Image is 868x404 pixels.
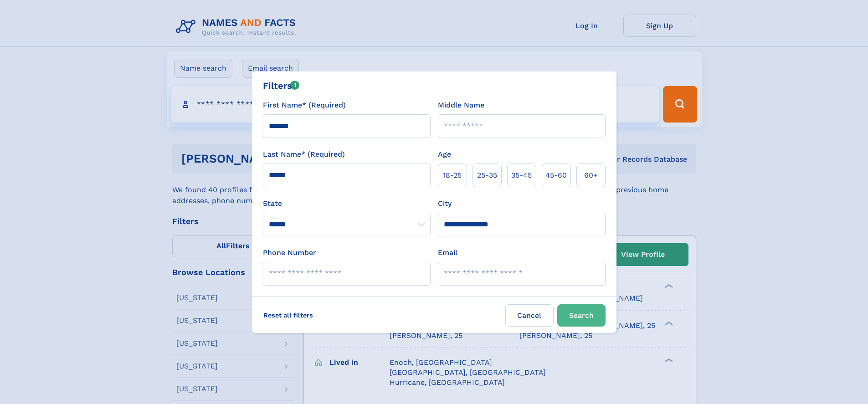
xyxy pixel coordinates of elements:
label: City [438,198,452,209]
button: Search [557,304,606,327]
div: Filters [263,79,300,92]
span: 18‑25 [443,170,462,181]
label: Email [438,247,457,258]
label: Middle Name [438,100,484,111]
label: Last Name* (Required) [263,149,345,160]
span: 35‑45 [511,170,532,181]
label: Phone Number [263,247,316,258]
span: 60+ [584,170,598,181]
span: 25‑35 [477,170,497,181]
label: First Name* (Required) [263,100,346,111]
label: Cancel [505,304,554,327]
label: Reset all filters [257,304,319,326]
label: State [263,198,431,209]
label: Age [438,149,451,160]
span: 45‑60 [545,170,567,181]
